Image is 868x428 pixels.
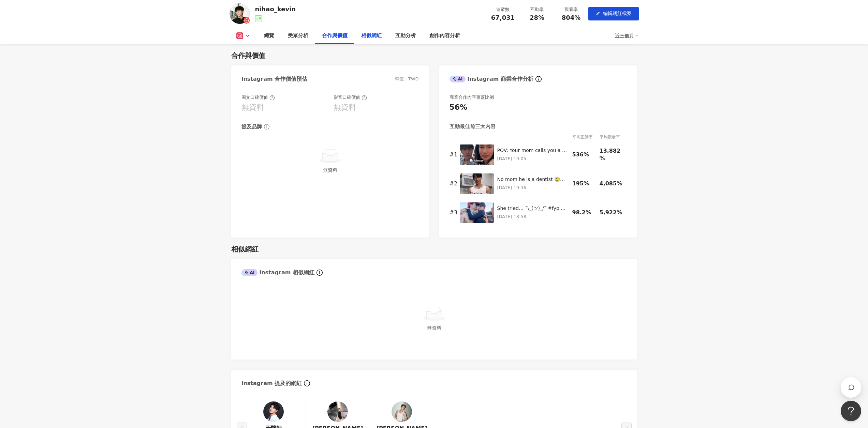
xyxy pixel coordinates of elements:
[361,32,382,40] div: 相似網紅
[241,75,308,83] div: Instagram 合作價值預估
[497,176,569,183] div: No mom he is a dentist 🥲@dentist.[PERSON_NAME] Watch to see her reaction to this video at the end...
[497,147,569,154] div: POV: Your mom calls you a bottom and now 10M people agree
[524,6,550,13] div: 互動率
[231,244,259,254] div: 相似網紅
[327,401,348,422] img: KOL Avatar
[303,379,311,387] span: info-circle
[491,14,515,21] span: 67,031
[600,180,623,187] div: 4,085%
[450,94,494,101] div: 商業合作內容覆蓋比例
[572,180,596,187] div: 195%
[392,401,412,425] a: KOL Avatar
[600,209,623,216] div: 5,922%
[460,173,494,194] img: No mom he is a dentist 🥲@dentist.xuan Watch to see her reaction to this video at the end 😂 Let me...
[450,209,456,216] div: # 3
[315,269,324,277] span: info-circle
[450,180,456,187] div: # 2
[230,3,250,24] img: KOL Avatar
[841,401,861,421] iframe: Help Scout Beacon - Open
[572,151,596,158] div: 536%
[450,123,496,130] div: 互動最佳前三大內容
[327,401,348,425] a: KOL Avatar
[264,32,274,40] div: 總覽
[615,30,639,41] div: 近三個月
[263,401,284,422] img: KOL Avatar
[255,5,296,13] div: nihao_kevin
[600,147,623,163] div: 13,882%
[241,102,264,113] div: 無資料
[241,380,302,387] div: Instagram 提及的網紅
[334,102,356,113] div: 無資料
[263,123,270,131] span: info-circle
[334,94,367,101] div: 影音口碑價值
[497,155,569,163] p: [DATE] 19:05
[460,202,494,223] img: She tried… ¯\_(ツ)_/¯ #fyp #viralreelsvideo❤️ #povreels
[241,269,314,276] div: Instagram 相似網紅
[427,325,441,331] span: 無資料
[600,134,627,140] div: 平均觀看率
[244,166,416,174] div: 無資料
[534,75,543,83] span: info-circle
[497,184,569,192] p: [DATE] 19:36
[530,14,544,21] span: 28%
[497,213,569,220] p: [DATE] 18:58
[460,144,494,165] img: POV: Your mom calls you a bottom and now 10M people agree
[588,7,639,20] button: edit編輯網紅檔案
[231,51,265,60] div: 合作與價值
[572,209,596,216] div: 98.2%
[490,6,516,13] div: 追蹤數
[572,134,600,140] div: 平均互動率
[497,205,569,212] div: She tried… ¯\_(ツ)_/¯ #fyp #viralreelsvideo❤️ #povreels
[241,269,258,276] div: AI
[450,75,533,83] div: Instagram 商業合作分析
[241,94,275,101] div: 圖文口碑價值
[395,76,419,82] div: 幣值：TWD
[429,32,460,40] div: 創作內容分析
[562,14,581,21] span: 804%
[450,151,456,158] div: # 1
[395,32,416,40] div: 互動分析
[263,401,284,425] a: KOL Avatar
[450,102,468,113] div: 56%
[322,32,348,40] div: 合作與價值
[288,32,308,40] div: 受眾分析
[241,123,262,131] div: 提及品牌
[450,76,466,82] div: AI
[603,11,632,16] span: 編輯網紅檔案
[558,6,584,13] div: 觀看率
[595,12,600,16] span: edit
[392,401,412,422] img: KOL Avatar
